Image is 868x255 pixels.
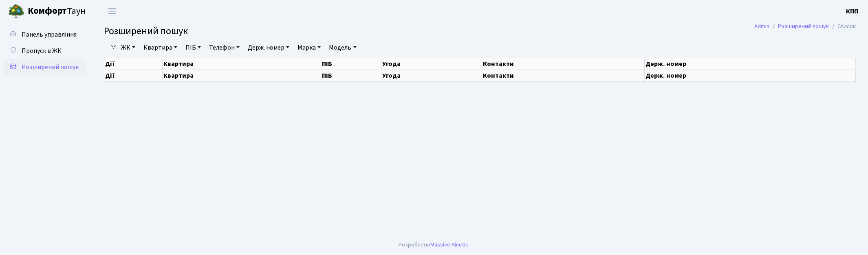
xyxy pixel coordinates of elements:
[4,26,86,43] a: Панель управління
[645,70,856,81] th: Держ. номер
[104,24,188,38] span: Розширений пошук
[4,59,86,75] a: Розширений пошук
[162,70,321,81] th: Квартира
[28,4,67,17] b: Комфорт
[829,22,856,31] li: Список
[846,7,858,16] b: КПП
[22,30,77,39] span: Панель управління
[742,18,868,35] nav: breadcrumb
[140,41,181,54] a: Квартира
[22,63,79,72] span: Розширений пошук
[754,22,769,31] a: Admin
[22,46,62,55] span: Пропуск в ЖК
[430,240,468,249] a: Massive Kinetic
[245,41,293,54] a: Держ. номер
[28,4,86,18] span: Таун
[778,22,829,31] a: Розширений пошук
[4,43,86,59] a: Пропуск в ЖК
[8,3,24,20] img: logo.png
[846,7,858,16] a: КПП
[104,70,163,81] th: Дії
[326,41,359,54] a: Модель
[399,240,469,249] div: Розроблено .
[381,58,482,70] th: Угода
[645,58,856,70] th: Держ. номер
[104,58,163,70] th: Дії
[206,41,243,54] a: Телефон
[182,41,204,54] a: ПІБ
[294,41,324,54] a: Марка
[321,58,381,70] th: ПІБ
[482,58,644,70] th: Контакти
[102,4,122,18] button: Переключити навігацію
[381,70,482,81] th: Угода
[321,70,381,81] th: ПІБ
[118,41,139,54] a: ЖК
[162,58,321,70] th: Квартира
[482,70,644,81] th: Контакти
